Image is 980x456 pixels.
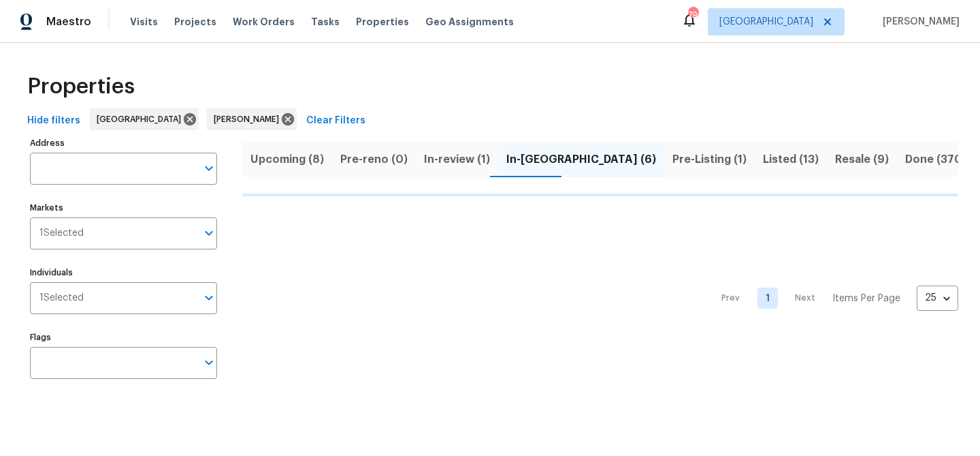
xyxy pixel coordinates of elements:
[199,288,218,307] button: Open
[214,112,284,126] span: [PERSON_NAME]
[719,15,813,29] span: [GEOGRAPHIC_DATA]
[917,280,958,316] div: 25
[506,150,656,169] span: In-[GEOGRAPHIC_DATA] (6)
[688,8,698,22] div: 79
[39,292,84,304] span: 1 Selected
[27,80,135,93] span: Properties
[424,150,490,169] span: In-review (1)
[905,150,966,169] span: Done (370)
[97,112,186,126] span: [GEOGRAPHIC_DATA]
[306,112,365,130] span: Clear Filters
[199,159,218,178] button: Open
[90,108,199,130] div: [GEOGRAPHIC_DATA]
[757,288,778,309] a: Goto page 1
[27,112,80,130] span: Hide filters
[356,15,409,29] span: Properties
[708,204,958,393] nav: Pagination Navigation
[39,228,84,239] span: 1 Selected
[30,204,217,212] label: Markets
[199,353,218,372] button: Open
[130,15,158,29] span: Visits
[340,150,408,169] span: Pre-reno (0)
[835,150,889,169] span: Resale (9)
[250,150,324,169] span: Upcoming (8)
[425,15,514,29] span: Geo Assignments
[46,15,91,29] span: Maestro
[832,292,900,305] p: Items Per Page
[199,224,218,243] button: Open
[174,15,216,29] span: Projects
[311,17,340,27] span: Tasks
[763,150,819,169] span: Listed (13)
[22,108,86,134] button: Hide filters
[877,15,960,29] span: [PERSON_NAME]
[672,150,747,169] span: Pre-Listing (1)
[233,15,295,29] span: Work Orders
[30,333,217,341] label: Flags
[30,269,217,277] label: Individuals
[207,108,297,130] div: [PERSON_NAME]
[30,139,217,147] label: Address
[301,108,371,134] button: Clear Filters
